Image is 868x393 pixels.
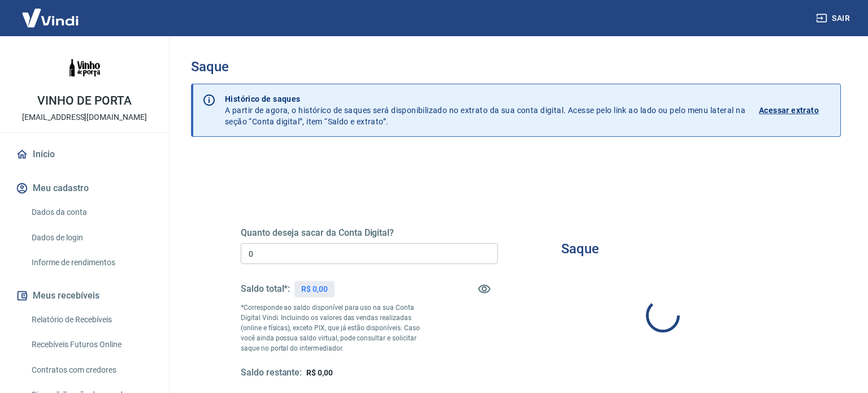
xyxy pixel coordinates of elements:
[759,105,819,116] p: Acessar extrato
[241,303,433,353] p: *Corresponde ao saldo disponível para uso na sua Conta Digital Vindi. Incluindo os valores das ve...
[27,333,155,356] a: Recebíveis Futuros Online
[225,93,745,105] p: Histórico de saques
[27,359,155,382] a: Contratos com credores
[241,227,498,239] h5: Quanto deseja sacar da Conta Digital?
[14,1,87,35] img: Vindi
[27,201,155,224] a: Dados da conta
[27,226,155,249] a: Dados de login
[27,308,155,331] a: Relatório de Recebíveis
[241,283,290,295] h5: Saldo total*:
[241,367,302,379] h5: Saldo restante:
[301,283,328,295] p: R$ 0,00
[814,8,854,29] button: Sair
[306,368,333,377] span: R$ 0,00
[14,142,155,167] a: Início
[27,251,155,274] a: Informe de rendimentos
[759,93,831,127] a: Acessar extrato
[191,59,841,75] h3: Saque
[14,283,155,308] button: Meus recebíveis
[225,93,745,127] p: A partir de agora, o histórico de saques será disponibilizado no extrato da sua conta digital. Ac...
[14,176,155,201] button: Meu cadastro
[561,241,599,257] h3: Saque
[22,111,147,123] p: [EMAIL_ADDRESS][DOMAIN_NAME]
[37,95,131,107] p: VINHO DE PORTA
[62,45,107,90] img: 73b9c516-4b8d-422f-8938-4f003ea52926.jpeg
